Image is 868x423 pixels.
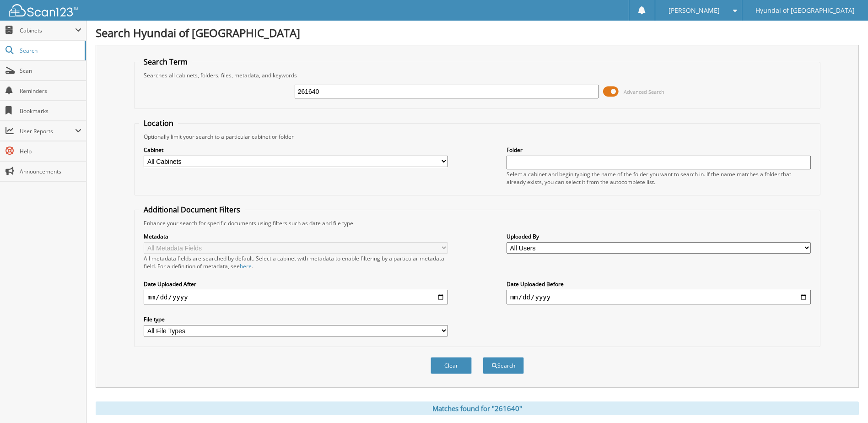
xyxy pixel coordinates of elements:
[96,25,859,40] h1: Search Hyundai of [GEOGRAPHIC_DATA]
[20,67,81,75] span: Scan
[139,71,815,79] div: Searches all cabinets, folders, files, metadata, and keywords
[144,280,448,288] label: Date Uploaded After
[483,357,524,374] button: Search
[139,219,815,227] div: Enhance your search for specific documents using filters such as date and file type.
[144,290,448,304] input: start
[20,47,80,54] span: Search
[144,315,448,323] label: File type
[144,233,448,240] label: Metadata
[507,290,811,304] input: end
[669,8,720,13] span: [PERSON_NAME]
[139,133,815,141] div: Optionally limit your search to a particular cabinet or folder
[507,233,811,240] label: Uploaded By
[144,146,448,154] label: Cabinet
[139,205,245,215] legend: Additional Document Filters
[507,146,811,154] label: Folder
[20,87,81,95] span: Reminders
[20,147,81,155] span: Help
[20,168,81,175] span: Announcements
[20,27,75,34] span: Cabinets
[507,170,811,186] div: Select a cabinet and begin typing the name of the folder you want to search in. If the name match...
[240,262,252,270] a: here
[507,280,811,288] label: Date Uploaded Before
[20,107,81,115] span: Bookmarks
[431,357,472,374] button: Clear
[139,57,192,67] legend: Search Term
[139,118,178,128] legend: Location
[9,4,78,16] img: scan123-logo-white.svg
[755,8,855,13] span: Hyundai of [GEOGRAPHIC_DATA]
[96,401,859,415] div: Matches found for "261640"
[20,127,75,135] span: User Reports
[144,255,448,270] div: All metadata fields are searched by default. Select a cabinet with metadata to enable filtering b...
[624,88,664,95] span: Advanced Search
